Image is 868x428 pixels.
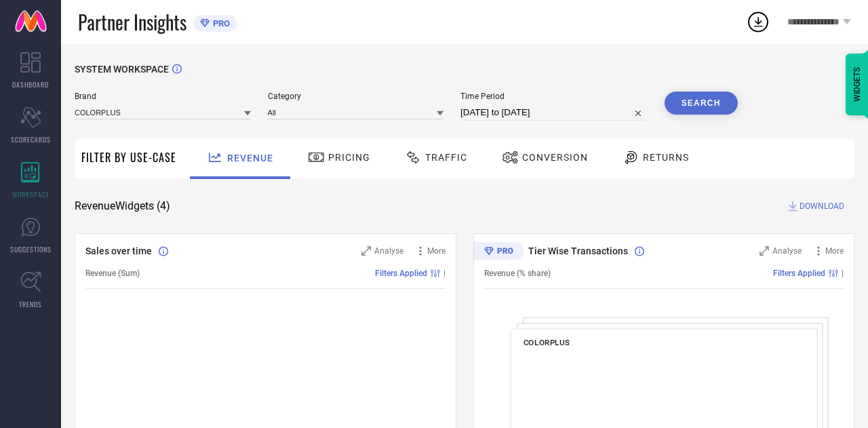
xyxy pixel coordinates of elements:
[523,338,569,347] span: COLORPLUS
[473,242,524,262] div: Premium
[19,299,42,309] span: TRENDS
[81,149,176,166] span: Filter By Use-Case
[75,64,169,75] span: SYSTEM WORKSPACE
[665,92,738,115] button: Search
[842,269,844,278] span: |
[375,269,427,278] span: Filters Applied
[759,246,769,256] svg: Zoom
[12,189,50,199] span: WORKSPACE
[361,246,371,256] svg: Zoom
[746,9,770,34] div: Open download list
[328,152,370,163] span: Pricing
[443,269,446,278] span: |
[268,92,444,101] span: Category
[522,152,588,163] span: Conversion
[78,8,186,36] span: Partner Insights
[460,104,648,121] input: Select time period
[12,79,49,90] span: DASHBOARD
[528,246,628,256] span: Tier Wise Transactions
[425,152,467,163] span: Traffic
[772,246,802,256] span: Analyse
[800,199,844,213] span: DOWNLOAD
[374,246,403,256] span: Analyse
[10,244,52,254] span: SUGGESTIONS
[643,152,689,163] span: Returns
[825,246,844,256] span: More
[460,92,648,101] span: Time Period
[75,199,170,213] span: Revenue Widgets ( 4 )
[773,269,825,278] span: Filters Applied
[85,246,152,256] span: Sales over time
[210,18,230,28] span: PRO
[11,134,51,144] span: SCORECARDS
[75,92,251,101] span: Brand
[427,246,446,256] span: More
[484,269,551,278] span: Revenue (% share)
[227,153,273,163] span: Revenue
[85,269,140,278] span: Revenue (Sum)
